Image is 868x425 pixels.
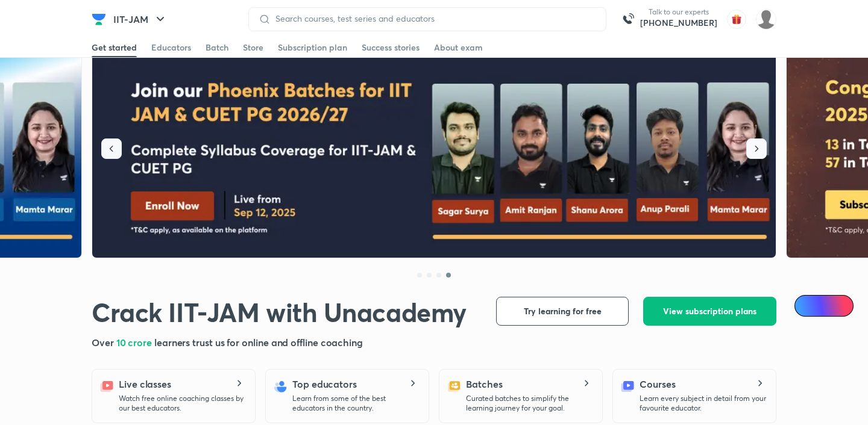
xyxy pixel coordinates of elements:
[206,42,228,54] div: Batch
[727,10,746,29] img: avatar
[151,42,191,54] div: Educators
[466,377,502,391] h5: Batches
[154,336,363,349] span: learners trust us for online and offline coaching
[271,14,596,23] input: Search courses, test series and educators
[292,394,419,413] p: Learn from some of the best educators in the country.
[278,38,347,57] a: Subscription plan
[434,38,483,57] a: About exam
[640,7,717,17] p: Talk to our experts
[640,394,766,413] p: Learn every subject in detail from your favourite educator.
[119,394,245,413] p: Watch free online coaching classes by our best educators.
[640,377,675,391] h5: Courses
[663,305,756,317] span: View subscription plans
[802,301,811,311] img: Icon
[92,12,106,26] img: Company Logo
[756,9,776,29] img: Abdul Ramzeen
[362,38,420,57] a: Success stories
[292,377,357,391] h5: Top educators
[640,17,717,29] a: [PHONE_NUMBER]
[794,295,854,317] a: Ai Doubts
[434,42,483,54] div: About exam
[466,394,593,413] p: Curated batches to simplify the learning journey for your goal.
[92,42,137,54] div: Get started
[814,301,846,311] span: Ai Doubts
[243,38,263,57] a: Store
[119,377,171,391] h5: Live classes
[243,42,263,54] div: Store
[206,38,228,57] a: Batch
[92,336,116,349] span: Over
[92,297,467,328] h1: Crack IIT-JAM with Unacademy
[106,7,175,31] button: IIT-JAM
[278,42,347,54] div: Subscription plan
[116,336,154,349] span: 10 crore
[643,297,776,326] button: View subscription plans
[151,38,191,57] a: Educators
[92,38,137,57] a: Get started
[616,7,640,31] img: call-us
[496,297,629,326] button: Try learning for free
[362,42,420,54] div: Success stories
[524,305,602,317] span: Try learning for free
